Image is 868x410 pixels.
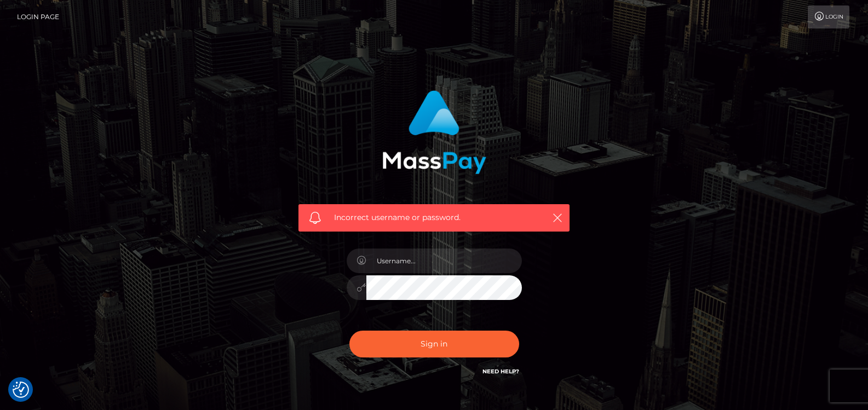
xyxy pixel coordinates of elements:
img: MassPay Login [382,90,486,174]
a: Login [808,5,849,28]
button: Consent Preferences [13,382,29,398]
a: Need Help? [482,368,519,375]
a: Login Page [17,5,59,28]
span: Incorrect username or password. [334,212,534,223]
button: Sign in [349,331,519,357]
img: Revisit consent button [13,382,29,398]
input: Username... [366,249,522,273]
